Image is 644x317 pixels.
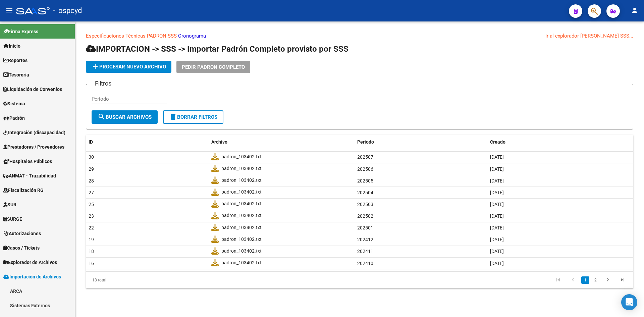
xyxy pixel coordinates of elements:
[3,42,20,50] span: Inicio
[91,62,99,70] mat-icon: add
[490,237,504,242] span: [DATE]
[221,188,262,196] span: padron_103402.txt
[89,178,94,183] span: 28
[92,79,115,88] h3: Filtros
[86,44,348,54] span: IMPORTACION -> SSS -> Importar Padrón Completo provisto por SSS
[581,276,589,284] a: 1
[3,187,44,194] span: Fiscalización RG
[357,225,373,230] span: 202501
[86,135,209,149] datatable-header-cell: ID
[601,276,614,284] a: go to next page
[86,32,633,40] p: -
[490,261,504,266] span: [DATE]
[490,139,505,145] span: Creado
[89,213,94,219] span: 23
[357,261,373,266] span: 202410
[590,274,600,286] li: page 2
[89,249,94,254] span: 18
[92,110,158,124] button: Buscar Archivos
[86,61,171,73] button: Procesar nuevo archivo
[357,249,373,254] span: 202411
[5,6,13,14] mat-icon: menu
[221,176,262,184] span: padron_103402.txt
[3,143,64,151] span: Prestadores / Proveedores
[3,158,52,165] span: Hospitales Públicos
[631,6,639,14] mat-icon: person
[3,114,25,122] span: Padrón
[221,200,262,208] span: padron_103402.txt
[490,225,504,230] span: [DATE]
[355,135,487,149] datatable-header-cell: Periodo
[89,225,94,230] span: 22
[176,61,250,73] button: PEDIR PADRON COMPLETO
[591,276,599,284] a: 2
[545,32,633,40] div: Ir al explorador [PERSON_NAME] SSS...
[3,215,22,223] span: SURGE
[357,166,373,172] span: 202506
[490,190,504,195] span: [DATE]
[221,212,262,219] span: padron_103402.txt
[86,33,177,39] a: Especificaciones Técnicas PADRON SSS
[357,178,373,183] span: 202505
[89,154,94,160] span: 30
[98,114,152,120] span: Buscar Archivos
[221,247,262,255] span: padron_103402.txt
[89,261,94,266] span: 16
[580,274,590,286] li: page 1
[98,113,106,121] mat-icon: search
[490,154,504,160] span: [DATE]
[3,129,65,136] span: Integración (discapacidad)
[490,166,504,172] span: [DATE]
[3,100,25,107] span: Sistema
[567,276,579,284] a: go to previous page
[3,57,28,64] span: Reportes
[357,190,373,195] span: 202504
[169,113,177,121] mat-icon: delete
[3,230,41,237] span: Autorizaciones
[616,276,629,284] a: go to last page
[357,213,373,219] span: 202502
[169,114,217,120] span: Borrar Filtros
[178,33,206,39] a: Cronograma
[357,154,373,160] span: 202507
[209,135,355,149] datatable-header-cell: Archivo
[3,28,38,35] span: Firma Express
[221,235,262,243] span: padron_103402.txt
[357,139,374,145] span: Periodo
[3,259,57,266] span: Explorador de Archivos
[3,71,29,78] span: Tesorería
[163,110,223,124] button: Borrar Filtros
[53,3,82,18] span: - ospcyd
[89,237,94,242] span: 19
[3,86,62,93] span: Liquidación de Convenios
[3,172,56,179] span: ANMAT - Trazabilidad
[490,213,504,219] span: [DATE]
[490,202,504,207] span: [DATE]
[221,165,262,172] span: padron_103402.txt
[91,64,166,70] span: Procesar nuevo archivo
[221,153,262,161] span: padron_103402.txt
[182,64,245,70] span: PEDIR PADRON COMPLETO
[86,272,194,288] div: 18 total
[487,135,634,149] datatable-header-cell: Creado
[3,201,16,208] span: SUR
[211,139,227,145] span: Archivo
[221,224,262,231] span: padron_103402.txt
[89,139,93,145] span: ID
[357,237,373,242] span: 202412
[357,202,373,207] span: 202503
[3,273,61,280] span: Importación de Archivos
[3,244,40,252] span: Casos / Tickets
[221,259,262,267] span: padron_103402.txt
[490,178,504,183] span: [DATE]
[490,249,504,254] span: [DATE]
[552,276,565,284] a: go to first page
[621,294,637,310] div: Open Intercom Messenger
[89,166,94,172] span: 29
[89,190,94,195] span: 27
[89,202,94,207] span: 25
